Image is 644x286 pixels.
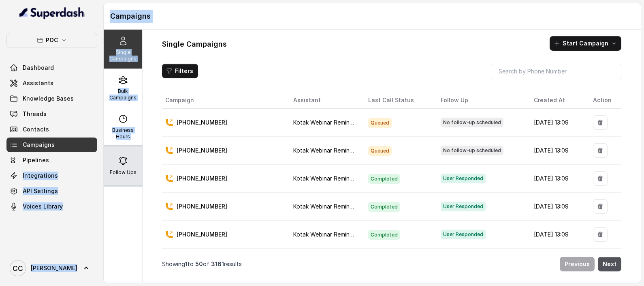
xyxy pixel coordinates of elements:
span: Integrations [23,172,58,180]
p: POC [46,35,58,45]
p: Follow Ups [110,169,136,176]
p: [PHONE_NUMBER] [177,230,227,239]
span: Contacts [23,125,49,133]
button: Next [598,257,621,271]
a: Dashboard [6,60,97,75]
span: Kotak Webinar Reminder [293,175,358,182]
span: Threads [23,110,47,118]
img: light.svg [19,6,85,19]
span: User Responded [441,230,486,239]
th: Created At [527,92,586,109]
span: API Settings [23,187,58,195]
button: POC [6,33,97,47]
p: Business Hours [107,127,139,140]
span: [PERSON_NAME] [31,264,77,272]
a: Integrations [6,168,97,183]
p: [PHONE_NUMBER] [177,174,227,183]
th: Last Call Status [362,92,434,109]
p: Single Campaigns [107,49,139,62]
p: [PHONE_NUMBER] [177,118,227,127]
span: Queued [368,146,392,156]
h1: Campaigns [110,10,634,23]
span: No follow-up scheduled [441,118,503,127]
p: [PHONE_NUMBER] [177,146,227,155]
td: [DATE] 13:09 [527,249,586,277]
span: Kotak Webinar Reminder [293,231,358,238]
span: User Responded [441,174,486,183]
span: Completed [368,202,400,212]
span: 50 [195,260,203,267]
a: [PERSON_NAME] [6,257,97,280]
span: Assistants [23,79,53,87]
span: Kotak Webinar Reminder [293,147,358,154]
td: [DATE] 13:09 [527,109,586,137]
span: Dashboard [23,64,54,72]
a: API Settings [6,184,97,198]
td: [DATE] 13:09 [527,165,586,193]
p: Bulk Campaigns [107,88,139,101]
span: Knowledge Bases [23,95,74,103]
span: No follow-up scheduled [441,146,503,155]
a: Campaigns [6,138,97,152]
th: Action [586,92,621,109]
nav: Pagination [162,252,621,276]
td: [DATE] 13:09 [527,193,586,221]
span: Queued [368,118,392,128]
span: Pipelines [23,156,49,164]
span: Kotak Webinar Reminder [293,119,358,126]
input: Search by Phone Number [492,64,621,79]
td: [DATE] 13:09 [527,137,586,165]
p: [PHONE_NUMBER] [177,202,227,211]
a: Knowledge Bases [6,91,97,106]
a: Threads [6,107,97,121]
h1: Single Campaigns [162,38,227,51]
span: 3161 [211,260,224,267]
th: Follow Up [434,92,527,109]
button: Start Campaign [550,36,621,51]
a: Pipelines [6,153,97,168]
a: Voices Library [6,199,97,214]
a: Contacts [6,122,97,137]
a: Assistants [6,76,97,90]
span: Campaigns [23,141,55,149]
span: Kotak Webinar Reminder [293,203,358,210]
span: Completed [368,230,400,240]
button: Filters [162,64,198,78]
th: Assistant [287,92,362,109]
span: Completed [368,174,400,184]
p: Showing to of results [162,260,242,268]
text: CC [13,264,23,273]
span: User Responded [441,202,486,211]
span: Voices Library [23,202,63,211]
button: Previous [560,257,595,271]
span: 1 [185,260,188,267]
th: Campaign [162,92,287,109]
td: [DATE] 13:09 [527,221,586,249]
